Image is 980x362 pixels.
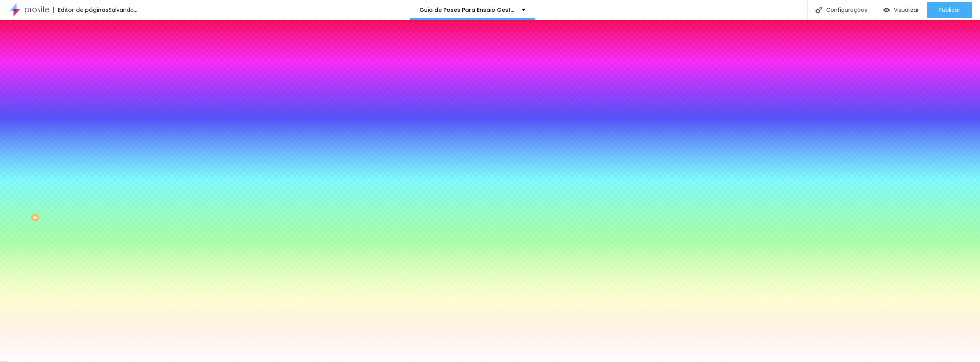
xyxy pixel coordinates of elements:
[939,7,960,13] span: Publicar
[109,7,137,13] div: Salvando...
[894,7,919,13] span: Visualizar
[883,7,890,13] img: view-1.svg
[927,2,972,18] button: Publicar
[816,7,822,13] img: Icone
[53,7,109,13] div: Editor de páginas
[419,7,516,13] p: Guia de Poses Para Ensaio Gestante
[875,2,927,18] button: Visualizar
